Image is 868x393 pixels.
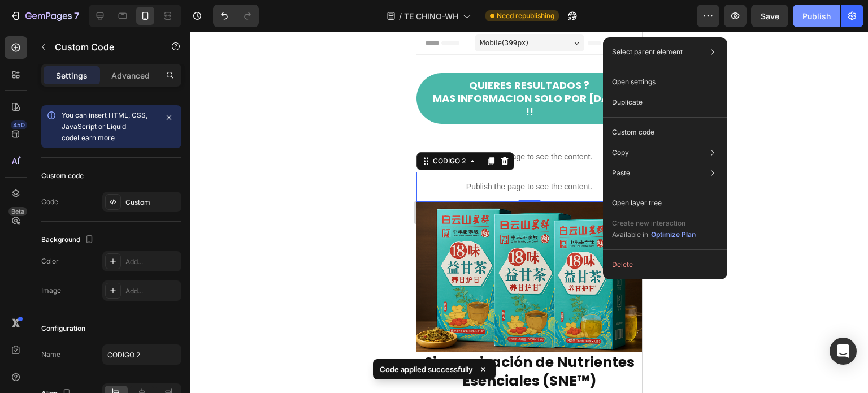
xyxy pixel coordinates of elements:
div: Custom [125,197,179,208]
iframe: Design area [416,32,642,393]
span: Save [761,11,779,21]
p: Select parent element [612,47,683,57]
div: Code [41,197,58,207]
p: Code applied successfully [380,364,473,375]
a: Learn more [77,133,115,142]
p: Settings [56,70,88,81]
div: Add... [125,286,179,296]
div: Custom code [41,171,84,181]
div: Color [41,256,59,266]
span: Available in [612,230,648,239]
p: Open settings [612,77,656,87]
p: Open layer tree [612,198,662,208]
span: You can insert HTML, CSS, JavaScript or Liquid code [62,111,147,142]
p: Copy [612,148,629,158]
div: Publish [802,10,831,22]
p: Advanced [111,70,150,81]
p: Paste [612,168,630,178]
div: Open Intercom Messenger [830,338,857,365]
p: Duplicate [612,97,643,107]
div: Configuration [41,323,85,334]
div: Optimize Plan [651,230,696,240]
p: Custom code [612,127,654,137]
span: TE CHINO-WH [404,10,458,22]
button: Delete [607,254,723,275]
p: Custom Code [55,40,151,54]
button: 7 [5,5,84,27]
div: Image [41,286,61,296]
button: Publish [793,5,840,27]
span: Need republishing [497,11,554,21]
div: Add... [125,257,179,267]
div: Name [41,349,60,360]
div: 450 [11,120,27,129]
p: Create new interaction [612,218,696,229]
p: 7 [74,9,79,23]
button: Optimize Plan [650,229,696,240]
button: Save [751,5,788,27]
span: / [399,10,402,22]
div: Undo/Redo [213,5,259,27]
div: Background [41,232,96,248]
div: Beta [8,207,27,216]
